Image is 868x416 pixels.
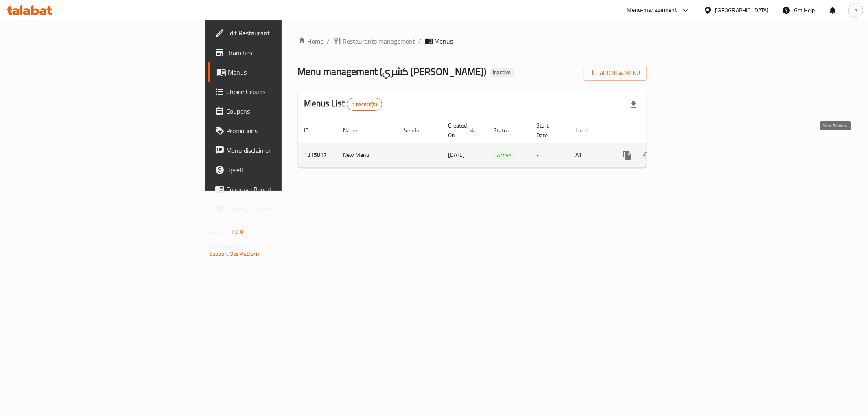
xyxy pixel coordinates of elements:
[854,6,857,15] span: h
[343,125,368,135] span: Name
[490,68,514,77] div: Inactive
[226,48,343,57] span: Branches
[419,36,422,46] li: /
[226,28,343,38] span: Edit Restaurant
[298,36,647,46] nav: breadcrumb
[209,240,247,251] span: Get support on:
[304,125,320,135] span: ID
[228,67,343,77] span: Menus
[226,165,343,175] span: Upsell
[208,101,350,121] a: Coupons
[494,151,515,160] span: Active
[530,143,569,167] td: -
[226,87,343,97] span: Choice Groups
[347,101,382,108] span: 1 record(s)
[624,95,643,114] div: Export file
[208,82,350,101] a: Choice Groups
[569,143,611,167] td: All
[209,249,261,259] a: Support.OpsPlatform
[448,150,465,160] span: [DATE]
[208,121,350,141] a: Promotions
[347,98,382,111] div: Total records count
[627,5,677,15] div: Menu-management
[208,180,350,199] a: Coverage Report
[404,125,432,135] span: Vendor
[226,185,343,194] span: Coverage Report
[208,160,350,180] a: Upsell
[226,126,343,136] span: Promotions
[208,62,350,82] a: Menus
[226,106,343,116] span: Coupons
[611,118,702,143] th: Actions
[298,118,702,168] table: enhanced table
[435,36,453,46] span: Menus
[208,43,350,62] a: Branches
[230,227,243,237] span: 1.0.0
[337,143,398,167] td: New Menu
[490,69,514,76] span: Inactive
[448,121,478,140] span: Created On
[209,227,229,237] span: Version:
[208,141,350,160] a: Menu disclaimer
[715,6,769,15] div: [GEOGRAPHIC_DATA]
[637,145,657,165] button: Change Status
[298,62,487,81] span: Menu management ( كشري [PERSON_NAME] )
[590,68,640,78] span: Add New Menu
[208,23,350,43] a: Edit Restaurant
[226,145,343,155] span: Menu disclaimer
[208,199,350,219] a: Grocery Checklist
[537,121,560,140] span: Start Date
[333,36,415,46] a: Restaurants management
[618,145,637,165] button: more
[584,66,647,81] button: Add New Menu
[226,204,343,214] span: Grocery Checklist
[304,97,382,111] h2: Menus List
[494,125,520,135] span: Status
[343,36,415,46] span: Restaurants management
[576,125,601,135] span: Locale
